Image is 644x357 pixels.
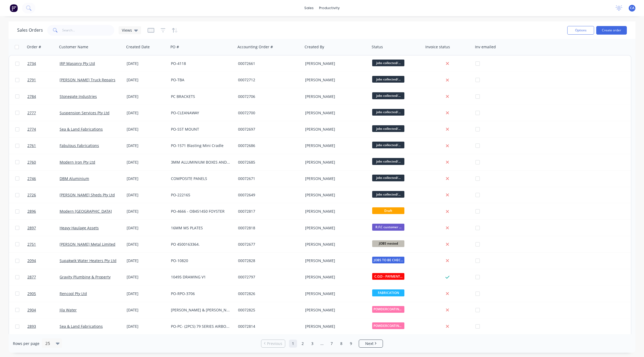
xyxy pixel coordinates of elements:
[171,77,230,83] div: PO-TBA
[372,224,404,230] span: R.F.C customer ...
[372,158,404,165] span: jobs collected/...
[171,176,230,181] div: COMPOSITE PANELS
[305,242,365,247] div: [PERSON_NAME]
[60,209,112,214] a: Modern [GEOGRAPHIC_DATA]
[127,94,167,99] div: [DATE]
[372,142,404,148] span: jobs collected/...
[27,127,36,132] span: 2774
[60,61,95,66] a: IRP Masonry Pty Ltd
[305,143,365,148] div: [PERSON_NAME]
[372,175,404,181] span: jobs collected/...
[305,324,365,329] div: [PERSON_NAME]
[60,291,87,296] a: Rencool Pty Ltd
[238,143,298,148] div: 00072686
[127,192,167,198] div: [DATE]
[127,324,167,329] div: [DATE]
[60,258,116,263] a: Supakwik Water Heaters Pty Ltd
[596,26,627,35] button: Create order
[359,341,383,346] a: Next page
[305,110,365,116] div: [PERSON_NAME]
[475,44,496,50] div: Inv emailed
[305,291,365,296] div: [PERSON_NAME]
[238,225,298,231] div: 00072818
[127,291,167,296] div: [DATE]
[27,291,36,296] span: 2905
[127,127,167,132] div: [DATE]
[27,307,36,313] span: 2904
[171,160,230,165] div: 3MM ALLUMINIUM BOXES AND PLATES
[127,242,167,247] div: [DATE]
[27,171,60,187] a: 2746
[305,94,365,99] div: [PERSON_NAME]
[127,110,167,116] div: [DATE]
[27,274,36,280] span: 2877
[305,274,365,280] div: [PERSON_NAME]
[60,143,99,148] a: Fabulous Fabrications
[299,340,307,348] a: Page 2
[372,322,404,329] span: POWDERCOATING/S...
[365,341,374,346] span: Next
[27,220,60,236] a: 2897
[372,191,404,198] span: jobs collected/...
[238,307,298,313] div: 00072825
[372,289,404,296] span: FABRICATION
[13,341,39,346] span: Rows per page
[127,274,167,280] div: [DATE]
[27,44,41,50] div: Order #
[27,176,36,181] span: 2746
[27,154,60,170] a: 2760
[238,274,298,280] div: 00072797
[302,4,316,12] div: sales
[171,94,230,99] div: PC BRACKETS
[171,225,230,231] div: 16MM MS PLATES
[27,121,60,137] a: 2774
[171,242,230,247] div: PO 4500163364.
[305,77,365,83] div: [PERSON_NAME]
[27,192,36,198] span: 2726
[27,236,60,252] a: 2751
[27,61,36,66] span: 2734
[27,77,36,83] span: 2791
[27,105,60,121] a: 2777
[27,56,60,72] a: 2734
[372,257,404,263] span: JOBS TO BE CHEC...
[60,160,95,165] a: Modern Iron Pty Ltd
[127,209,167,214] div: [DATE]
[347,340,355,348] a: Page 9
[27,160,36,165] span: 2760
[27,209,36,214] span: 2896
[27,110,36,116] span: 2777
[171,209,230,214] div: PO-4666 - OB451450 FOYSTER
[60,225,99,230] a: Heavy Haulage Assets
[305,44,324,50] div: Created By
[60,110,109,115] a: Suspension Services Pty Ltd
[126,44,150,50] div: Created Date
[238,77,298,83] div: 00072712
[171,143,230,148] div: PO-1571 Blasting Mini Cradle
[238,160,298,165] div: 00072685
[238,176,298,181] div: 00072671
[60,307,77,312] a: Jila Water
[60,324,103,329] a: Sea & Land Fabrications
[122,27,132,33] span: Views
[60,192,115,197] a: [PERSON_NAME] Sheds Pty Ltd
[171,291,230,296] div: PO-RPO-3706
[238,258,298,263] div: 00072828
[372,207,404,214] span: Draft
[305,192,365,198] div: [PERSON_NAME]
[171,110,230,116] div: PO-CLEANAWAY
[27,253,60,269] a: 2094
[17,28,43,33] h1: Sales Orders
[60,127,103,132] a: Sea & Land Fabrications
[305,258,365,263] div: [PERSON_NAME]
[27,242,36,247] span: 2751
[60,242,115,247] a: [PERSON_NAME] Metal Limited
[27,143,36,148] span: 2761
[237,44,273,50] div: Accounting Order #
[127,225,167,231] div: [DATE]
[27,72,60,88] a: 2791
[305,127,365,132] div: [PERSON_NAME]
[171,127,230,132] div: PO-SST MOUNT
[238,324,298,329] div: 00072814
[328,340,336,348] a: Page 7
